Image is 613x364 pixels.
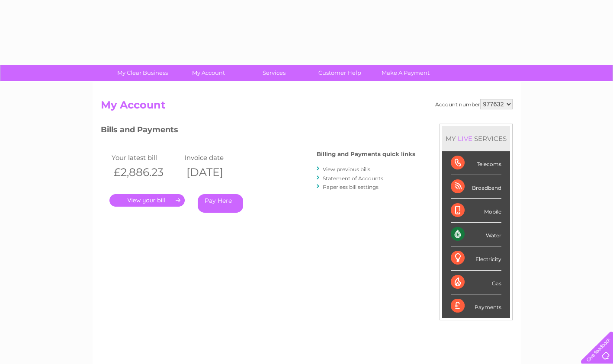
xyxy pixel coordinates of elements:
[456,134,474,143] div: LIVE
[101,124,415,139] h3: Bills and Payments
[442,126,510,151] div: MY SERVICES
[451,246,501,270] div: Electricity
[451,175,501,199] div: Broadband
[323,175,383,182] a: Statement of Accounts
[317,151,415,157] h4: Billing and Payments quick links
[107,65,178,81] a: My Clear Business
[451,151,501,175] div: Telecoms
[370,65,441,81] a: Make A Payment
[451,199,501,223] div: Mobile
[451,271,501,294] div: Gas
[182,163,255,181] th: [DATE]
[238,65,310,81] a: Services
[101,99,513,115] h2: My Account
[435,99,513,109] div: Account number
[173,65,244,81] a: My Account
[109,163,183,181] th: £2,886.23
[451,294,501,318] div: Payments
[109,152,183,163] td: Your latest bill
[451,223,501,246] div: Water
[198,194,243,213] a: Pay Here
[182,152,255,163] td: Invoice date
[323,184,379,190] a: Paperless bill settings
[323,166,370,172] a: View previous bills
[304,65,376,81] a: Customer Help
[109,194,185,207] a: .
